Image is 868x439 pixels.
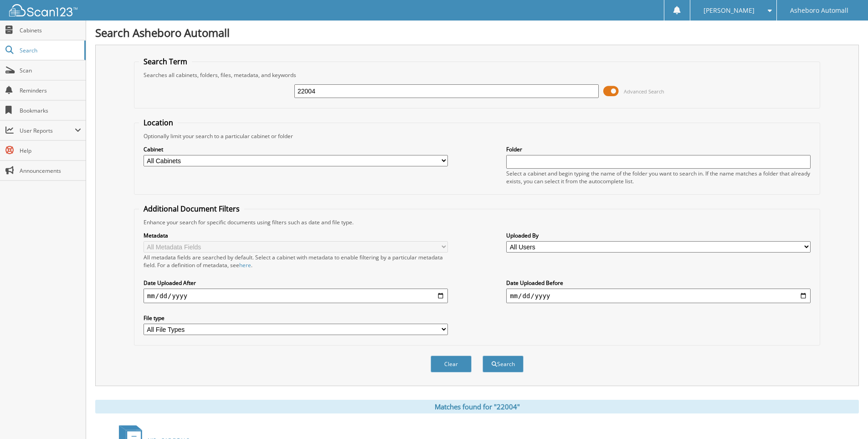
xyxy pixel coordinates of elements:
span: Help [20,147,81,155]
div: All metadata fields are searched by default. Select a cabinet with metadata to enable filtering b... [144,253,448,269]
button: Search [483,356,524,372]
label: File type [144,314,448,322]
span: Asheboro Automall [790,8,848,13]
label: Uploaded By [506,232,811,239]
span: Cabinets [20,26,81,34]
span: Advanced Search [624,88,664,95]
a: here [239,261,251,269]
span: Scan [20,67,81,74]
span: [PERSON_NAME] [704,8,755,13]
div: Optionally limit your search to a particular cabinet or folder [139,132,815,140]
label: Metadata [144,232,448,239]
legend: Search Term [139,57,192,67]
span: Reminders [20,87,81,94]
span: Announcements [20,167,81,175]
button: Clear [431,356,472,372]
h1: Search Asheboro Automall [95,25,859,40]
legend: Additional Document Filters [139,204,244,214]
span: User Reports [20,127,75,134]
span: Search [20,46,80,54]
legend: Location [139,118,178,128]
img: scan123-logo-white.svg [9,4,77,16]
input: start [144,289,448,303]
input: end [506,289,811,303]
div: Matches found for "22004" [95,400,859,413]
label: Folder [506,145,811,153]
span: Bookmarks [20,107,81,114]
div: Enhance your search for specific documents using filters such as date and file type. [139,218,815,226]
div: Select a cabinet and begin typing the name of the folder you want to search in. If the name match... [506,170,811,185]
div: Searches all cabinets, folders, files, metadata, and keywords [139,71,815,79]
label: Date Uploaded Before [506,279,811,287]
label: Date Uploaded After [144,279,448,287]
label: Cabinet [144,145,448,153]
